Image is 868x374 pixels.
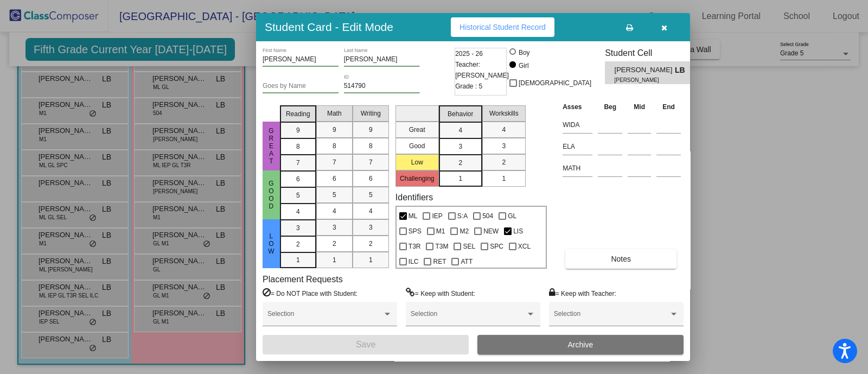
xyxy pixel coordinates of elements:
[369,125,373,135] span: 9
[369,223,373,232] span: 3
[560,101,595,113] th: Asses
[409,210,418,223] span: ML
[296,239,300,249] span: 2
[333,223,336,232] span: 3
[333,141,336,151] span: 8
[568,340,593,349] span: Archive
[489,109,519,118] span: Workskills
[518,48,530,58] div: Boy
[327,109,342,118] span: Math
[457,210,468,223] span: S:A
[519,77,591,90] span: [DEMOGRAPHIC_DATA]
[625,101,654,113] th: Mid
[459,23,546,31] span: Historical Student Record
[369,174,373,183] span: 6
[477,335,684,354] button: Archive
[549,288,616,299] label: = Keep with Teacher:
[296,125,300,135] span: 9
[459,225,469,238] span: M2
[266,127,276,165] span: Great
[409,255,419,268] span: ILC
[458,158,462,168] span: 2
[296,174,300,184] span: 6
[266,180,276,210] span: Good
[263,83,339,90] input: goes by name
[369,206,373,216] span: 4
[502,157,506,167] span: 2
[296,142,300,151] span: 8
[296,207,300,217] span: 4
[433,255,446,268] span: RET
[296,158,300,168] span: 7
[448,109,473,119] span: Behavior
[518,240,531,253] span: XCL
[296,223,300,233] span: 3
[458,174,462,183] span: 1
[369,255,373,265] span: 1
[513,225,523,238] span: LIS
[563,160,592,176] input: assessment
[263,274,343,284] label: Placement Requests
[265,20,393,34] h3: Student Card - Edit Mode
[455,81,482,92] span: Grade : 5
[461,255,473,268] span: ATT
[518,61,529,71] div: Girl
[611,255,631,263] span: Notes
[490,240,503,253] span: SPC
[435,240,448,253] span: T3M
[565,249,676,269] button: Notes
[502,125,506,135] span: 4
[333,255,336,265] span: 1
[333,125,336,135] span: 9
[502,174,506,183] span: 1
[563,138,592,155] input: assessment
[344,83,420,90] input: Enter ID
[333,206,336,216] span: 4
[451,17,554,37] button: Historical Student Record
[455,59,509,81] span: Teacher: [PERSON_NAME]
[395,192,433,202] label: Identifiers
[286,109,310,119] span: Reading
[263,335,469,354] button: Save
[563,117,592,133] input: assessment
[615,76,667,84] span: [PERSON_NAME]
[296,255,300,265] span: 1
[436,225,445,238] span: M1
[296,191,300,200] span: 5
[615,65,675,76] span: [PERSON_NAME]
[595,101,625,113] th: Beg
[508,210,516,223] span: GL
[361,109,381,118] span: Writing
[432,210,442,223] span: IEP
[369,157,373,167] span: 7
[483,225,499,238] span: NEW
[605,48,699,58] h3: Student Cell
[409,225,422,238] span: SPS
[654,101,684,113] th: End
[369,190,373,200] span: 5
[333,190,336,200] span: 5
[409,240,421,253] span: T3R
[369,141,373,151] span: 8
[455,48,483,59] span: 2025 - 26
[333,157,336,167] span: 7
[333,239,336,249] span: 2
[406,288,475,299] label: = Keep with Student:
[263,288,358,299] label: = Do NOT Place with Student:
[458,142,462,151] span: 3
[333,174,336,183] span: 6
[458,125,462,135] span: 4
[266,232,276,255] span: Low
[463,240,475,253] span: SEL
[482,210,493,223] span: 504
[356,340,375,349] span: Save
[502,141,506,151] span: 3
[675,65,690,76] span: LB
[369,239,373,249] span: 2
